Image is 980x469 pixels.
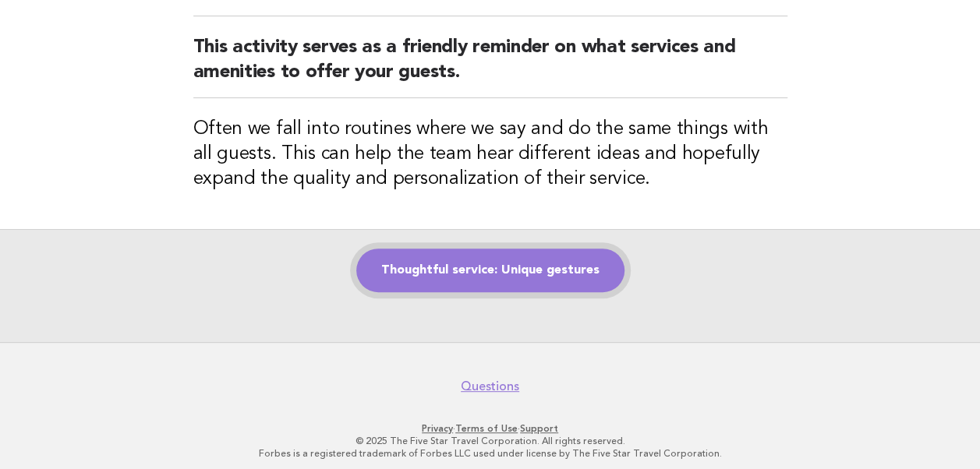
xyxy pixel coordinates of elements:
a: Support [520,423,558,434]
a: Privacy [422,423,453,434]
a: Questions [461,379,519,394]
a: Thoughtful service: Unique gestures [356,249,624,292]
a: Terms of Use [455,423,518,434]
p: · · [22,422,958,435]
p: Forbes is a registered trademark of Forbes LLC used under license by The Five Star Travel Corpora... [22,447,958,460]
p: © 2025 The Five Star Travel Corporation. All rights reserved. [22,435,958,447]
h2: This activity serves as a friendly reminder on what services and amenities to offer your guests. [193,35,787,98]
h3: Often we fall into routines where we say and do the same things with all guests. This can help th... [193,117,787,192]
